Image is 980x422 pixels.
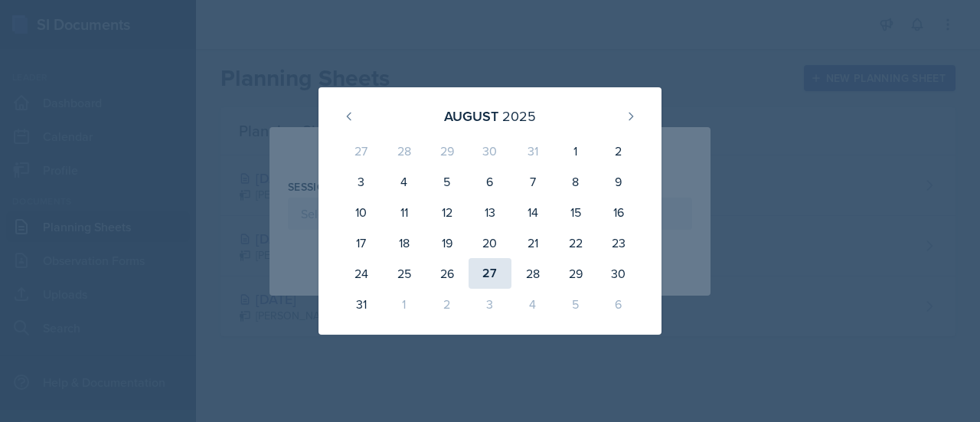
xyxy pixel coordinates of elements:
div: 3 [340,166,383,197]
div: 14 [511,197,554,227]
div: 1 [554,136,597,166]
div: 3 [469,289,511,319]
div: 25 [383,258,426,289]
div: 29 [554,258,597,289]
div: August [444,106,498,126]
div: 5 [554,289,597,319]
div: 5 [426,166,469,197]
div: 28 [511,258,554,289]
div: 2 [597,136,640,166]
div: 17 [340,227,383,258]
div: 9 [597,166,640,197]
div: 28 [383,136,426,166]
div: 26 [426,258,469,289]
div: 11 [383,197,426,227]
div: 22 [554,227,597,258]
div: 7 [511,166,554,197]
div: 15 [554,197,597,227]
div: 4 [383,166,426,197]
div: 18 [383,227,426,258]
div: 30 [469,136,511,166]
div: 2 [426,289,469,319]
div: 16 [597,197,640,227]
div: 20 [469,227,511,258]
div: 10 [340,197,383,227]
div: 12 [426,197,469,227]
div: 29 [426,136,469,166]
div: 30 [597,258,640,289]
div: 8 [554,166,597,197]
div: 19 [426,227,469,258]
div: 6 [469,166,511,197]
div: 27 [340,136,383,166]
div: 21 [511,227,554,258]
div: 31 [511,136,554,166]
div: 6 [597,289,640,319]
div: 13 [469,197,511,227]
div: 4 [511,289,554,319]
div: 2025 [502,106,536,126]
div: 27 [469,258,511,289]
div: 1 [383,289,426,319]
div: 23 [597,227,640,258]
div: 31 [340,289,383,319]
div: 24 [340,258,383,289]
